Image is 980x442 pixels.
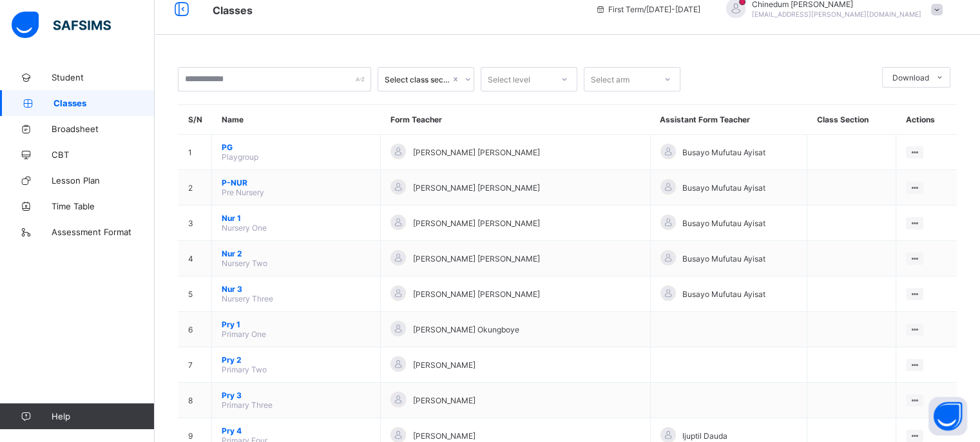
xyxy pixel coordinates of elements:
span: [PERSON_NAME] [412,431,475,441]
span: Pry 2 [222,355,370,365]
span: [PERSON_NAME] [PERSON_NAME] [412,218,539,228]
span: [PERSON_NAME] [PERSON_NAME] [412,289,539,299]
span: Nur 3 [222,284,370,294]
td: 1 [178,135,212,170]
span: Classes [53,98,155,108]
td: 2 [178,170,212,206]
span: Busayo Mufutau Ayisat [682,289,765,299]
th: Form Teacher [381,105,650,135]
td: 5 [178,276,212,312]
span: [PERSON_NAME] [PERSON_NAME] [412,148,539,157]
th: S/N [178,105,212,135]
div: Select arm [591,67,629,91]
span: [EMAIL_ADDRESS][PERSON_NAME][DOMAIN_NAME] [752,10,921,18]
span: Time Table [52,201,155,211]
span: Busayo Mufutau Ayisat [682,254,765,264]
th: Class Section [807,105,896,135]
span: Busayo Mufutau Ayisat [682,183,765,193]
img: safsims [12,12,111,39]
span: Classes [213,4,253,17]
div: Select level [488,67,530,91]
div: Select class section [385,75,450,84]
td: 8 [178,383,212,418]
span: Pry 3 [222,390,370,400]
span: P-NUR [222,178,370,187]
span: Busayo Mufutau Ayisat [682,218,765,228]
span: Student [52,72,155,82]
td: 7 [178,347,212,383]
span: Pre Nursery [222,187,264,197]
span: Download [892,73,929,82]
span: [PERSON_NAME] [412,360,475,370]
span: Pry 1 [222,320,370,329]
td: 6 [178,312,212,347]
span: Lesson Plan [52,175,155,186]
span: CBT [52,149,155,160]
span: Busayo Mufutau Ayisat [682,148,765,157]
span: session/term information [595,5,700,14]
td: 3 [178,206,212,241]
span: Nur 2 [222,249,370,258]
span: Nursery Three [222,294,273,303]
span: Primary Two [222,365,267,374]
span: Nur 1 [222,213,370,223]
span: Broadsheet [52,124,155,134]
span: [PERSON_NAME] [PERSON_NAME] [412,183,539,193]
span: Assessment Format [52,227,155,237]
td: 4 [178,241,212,276]
th: Name [212,105,381,135]
span: [PERSON_NAME] [412,396,475,405]
span: Nursery Two [222,258,267,268]
th: Actions [896,105,957,135]
span: Primary Three [222,400,273,410]
span: Pry 4 [222,426,370,436]
span: Ijuptil Dauda [682,431,727,441]
span: [PERSON_NAME] Okungboye [412,325,519,334]
button: Open asap [928,397,967,436]
span: Help [52,411,154,421]
span: Primary One [222,329,266,339]
span: Nursery One [222,223,267,233]
th: Assistant Form Teacher [650,105,807,135]
span: Playgroup [222,152,258,162]
span: [PERSON_NAME] [PERSON_NAME] [412,254,539,264]
span: PG [222,142,370,152]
